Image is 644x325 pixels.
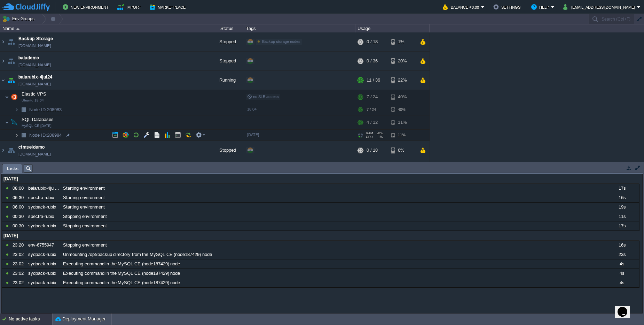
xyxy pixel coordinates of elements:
div: 4 / 12 [367,115,378,129]
img: AMDAwAAAACH5BAEAAAAALAAAAAABAAEAAAICRAEAOw== [6,71,16,90]
span: Stopping environment [63,223,107,229]
span: 18.04 [247,107,257,111]
img: AMDAwAAAACH5BAEAAAAALAAAAAABAAEAAAICRAEAOw== [5,115,9,129]
div: 11% [391,130,414,141]
span: Node ID: [29,133,47,138]
div: Tags [244,24,355,32]
div: Stopped [209,141,244,160]
span: SQL Databases [21,116,55,122]
div: env-6755947 [26,241,61,250]
img: AMDAwAAAACH5BAEAAAAALAAAAAABAAEAAAICRAEAOw== [6,141,16,160]
div: 1% [391,32,414,51]
a: Node ID:208983 [29,107,63,113]
div: 40% [391,104,414,115]
div: [DATE] [2,174,639,183]
div: 0 / 18 [367,141,378,160]
img: AMDAwAAAACH5BAEAAAAALAAAAAABAAEAAAICRAEAOw== [15,130,19,141]
div: Stopped [209,32,244,51]
div: sydpack-rubix [26,250,61,259]
span: [DOMAIN_NAME] [18,42,51,49]
span: Backup storage nodes [262,39,300,44]
div: 0 / 18 [367,32,378,51]
div: 00:30 [13,212,26,221]
a: balarubix-4jul24 [18,74,53,81]
div: [DATE] [2,231,639,240]
span: Unmounting /opt/backup directory from the MySQL CE (node187429) node [63,251,212,258]
div: No active tasks [9,313,52,325]
div: 19s [605,203,639,212]
button: Deployment Manager [55,316,105,323]
img: AMDAwAAAACH5BAEAAAAALAAAAAABAAEAAAICRAEAOw== [15,104,19,115]
span: MySQL CE [DATE] [22,124,52,128]
a: Elastic VPSUbuntu 18.04 [21,91,47,97]
div: 20% [391,52,414,70]
div: 4s [605,259,639,269]
div: 23:02 [13,259,26,269]
span: Executing command in the MySQL CE (node187429) node [63,270,180,277]
div: 4s [605,278,639,287]
span: Stopping environment [63,242,107,248]
span: balademo [18,54,39,61]
img: AMDAwAAAACH5BAEAAAAALAAAAAABAAEAAAICRAEAOw== [0,52,6,70]
a: Backup Storage [18,35,53,42]
button: Marketplace [150,3,188,11]
div: 17s [605,184,639,193]
span: Executing command in the MySQL CE (node187429) node [63,280,180,286]
a: ctmseidemo [18,144,45,151]
div: 11s [605,212,639,221]
img: AMDAwAAAACH5BAEAAAAALAAAAAABAAEAAAICRAEAOw== [19,130,29,141]
iframe: chat widget [615,297,637,318]
span: Tasks [6,164,18,173]
div: 23:20 [13,241,26,250]
img: AMDAwAAAACH5BAEAAAAALAAAAAABAAEAAAICRAEAOw== [6,32,16,51]
button: Balance ₹0.00 [443,3,481,11]
a: Node ID:208984 [29,132,63,138]
span: Starting environment [63,185,105,191]
div: 22% [391,71,414,90]
div: 0 / 28 [367,160,378,179]
img: AMDAwAAAACH5BAEAAAAALAAAAAABAAEAAAICRAEAOw== [16,28,19,30]
div: 23:02 [13,250,26,259]
img: AMDAwAAAACH5BAEAAAAALAAAAAABAAEAAAICRAEAOw== [19,104,29,115]
a: [DOMAIN_NAME] [18,61,51,68]
div: Usage [356,24,429,32]
span: [DOMAIN_NAME] [18,151,51,158]
div: 23:02 [13,278,26,287]
div: Stopped [209,160,244,179]
div: sydpack-rubix [26,259,61,269]
div: sydpack-rubix [26,269,61,278]
span: 28% [376,131,383,135]
div: 11% [391,115,414,129]
span: 1% [376,135,383,139]
div: 16% [391,160,414,179]
div: 17s [605,221,639,230]
div: 23:02 [13,269,26,278]
span: 208983 [29,107,63,113]
button: Settings [493,3,523,11]
div: 00:30 [13,221,26,230]
span: Starting environment [63,195,105,201]
div: 06:30 [13,193,26,202]
div: sydpack-rubix [26,278,61,287]
div: 4s [605,269,639,278]
div: 08:00 [13,184,26,193]
span: Node ID: [29,107,47,112]
span: no SLB access [247,95,279,99]
button: New Environment [63,3,111,11]
a: [DOMAIN_NAME] [18,81,51,88]
button: Env Groups [2,14,37,24]
span: Executing command in the MySQL CE (node187429) node [63,261,180,267]
span: Elastic VPS [21,91,47,97]
div: 6% [391,141,414,160]
img: CloudJiffy [2,3,50,12]
span: RAM [366,131,373,135]
img: AMDAwAAAACH5BAEAAAAALAAAAAABAAEAAAICRAEAOw== [0,32,6,51]
div: Running [209,71,244,90]
div: spectra-rubix [26,193,61,202]
div: sydpack-rubix [26,221,61,230]
button: [EMAIL_ADDRESS][DOMAIN_NAME] [563,3,637,11]
div: 0 / 36 [367,52,378,70]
